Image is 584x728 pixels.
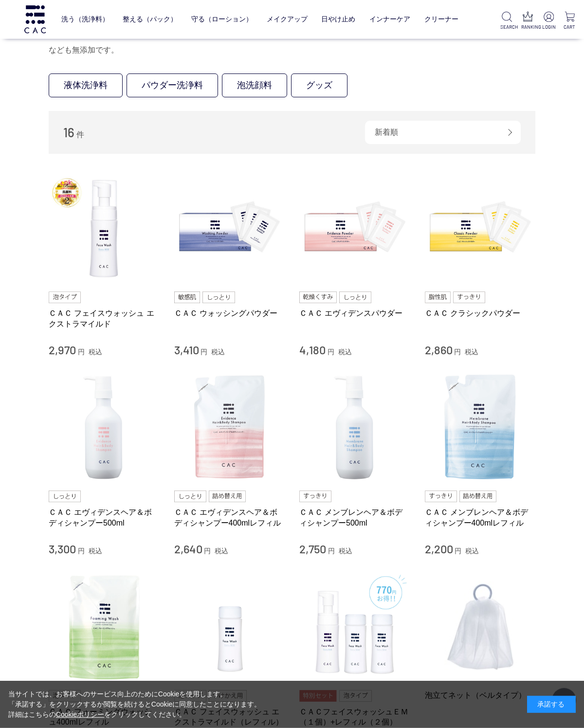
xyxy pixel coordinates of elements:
a: ＣＡＣ メンブレンヘア＆ボディシャンプー500ml [299,507,410,528]
a: 日やけ止め [321,8,355,31]
a: 液体洗浄料 [49,73,123,97]
span: 3,300 [49,542,76,556]
img: ＣＡＣ フェイスウォッシュ エクストラマイルド（レフィル） [174,571,285,682]
span: 16 [63,125,74,140]
p: LOGIN [542,23,555,31]
img: logo [23,5,47,33]
span: 円 [78,348,85,356]
img: すっきり [299,491,331,502]
span: 円 [328,547,335,555]
span: 3,410 [174,343,199,357]
span: 円 [201,348,207,356]
a: SEARCH [500,12,513,31]
a: ＣＡＣ ウォッシングパウダー [174,308,285,318]
span: 円 [204,547,211,555]
img: しっとり [174,491,206,502]
p: CART [563,23,576,31]
span: 税込 [339,547,352,555]
img: ＣＡＣ ウォッシングパウダー [174,173,285,284]
div: 当サイトでは、お客様へのサービス向上のためにCookieを使用します。 「承諾する」をクリックするか閲覧を続けるとCookieに同意したことになります。 詳細はこちらの をクリックしてください。 [8,689,261,720]
span: 件 [76,130,84,139]
img: 泡立てネット（ベルタイプ） [425,571,536,682]
a: ＣＡＣ エヴィデンスパウダー [299,308,410,318]
img: ＣＡＣフェイスウォッシュＥＭ（１個）+レフィル（２個） [299,571,410,682]
a: RANKING [521,12,534,31]
img: しっとり [202,291,235,303]
a: 洗う（洗浄料） [61,8,109,31]
span: 税込 [89,547,102,555]
span: 4,180 [299,343,326,357]
img: ＣＡＣ メンブレンヘア＆ボディシャンプー400mlレフィル [425,372,536,483]
span: 円 [78,547,85,555]
img: 詰め替え用 [459,491,497,502]
a: インナーケア [369,8,410,31]
div: 新着順 [365,121,521,144]
img: ＣＡＣ エヴィデンスヘア＆ボディシャンプー400mlレフィル [174,372,285,483]
a: Cookieポリシー [56,710,105,718]
p: RANKING [521,23,534,31]
a: メイクアップ [267,8,308,31]
a: 整える（パック） [123,8,177,31]
span: 2,640 [174,542,202,556]
a: グッズ [291,73,347,97]
div: 承諾する [527,696,576,713]
img: 詰め替え用 [209,491,246,502]
a: ＣＡＣ クラシックパウダー [425,308,536,318]
a: ＣＡＣ フェイスウォッシュ エクストラマイルド [49,308,160,329]
span: 税込 [338,348,352,356]
img: 敏感肌 [174,291,201,303]
span: 2,970 [49,343,76,357]
span: 税込 [465,547,479,555]
span: 2,750 [299,542,326,556]
img: すっきり [453,291,485,303]
a: 泡洗顔料 [222,73,287,97]
span: 2,860 [425,343,453,357]
span: 円 [454,348,461,356]
img: 泡タイプ [49,291,81,303]
a: ＣＡＣ メンブレンヘア＆ボディシャンプー400mlレフィル [425,507,536,528]
a: LOGIN [542,12,555,31]
img: ＣＡＣ エヴィデンスパウダー [299,173,410,284]
div: CACは天然素材由来の肌にやさしい洗浄成分を使用しています。健康な肌と同じ微酸性で低刺激。1回使いきりの製品は、防腐剤や保存料なども無添加です。 [49,27,535,58]
img: しっとり [49,491,81,502]
a: クリーナー [424,8,458,31]
span: 税込 [89,348,102,356]
img: ＣＡＣ エヴィデンスヘア＆ボディシャンプー500ml [49,372,160,483]
span: 2,200 [425,542,453,556]
span: 税込 [465,348,478,356]
img: ＣＡＣ フェイスウォッシュ エクストラマイルド [49,173,160,284]
img: しっとり [339,291,371,303]
a: ＣＡＣ エヴィデンスヘア＆ボディシャンプー500ml [49,507,160,528]
a: 守る（ローション） [191,8,253,31]
img: 脂性肌 [425,291,451,303]
img: すっきり [425,491,457,502]
a: ＣＡＣ エヴィデンスヘア＆ボディシャンプー400mlレフィル [174,507,285,528]
img: ＣＡＣ メンブレンヘア＆ボディシャンプー500ml [299,372,410,483]
img: 乾燥くすみ [299,291,337,303]
p: SEARCH [500,23,513,31]
a: パウダー洗浄料 [127,73,218,97]
span: 税込 [215,547,228,555]
span: 円 [455,547,461,555]
span: 円 [328,348,334,356]
span: 税込 [211,348,225,356]
a: CART [563,12,576,31]
img: ＣＡＣ フォーミングウォッシュ400mlレフィル [49,571,160,682]
img: ＣＡＣ クラシックパウダー [425,173,536,284]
